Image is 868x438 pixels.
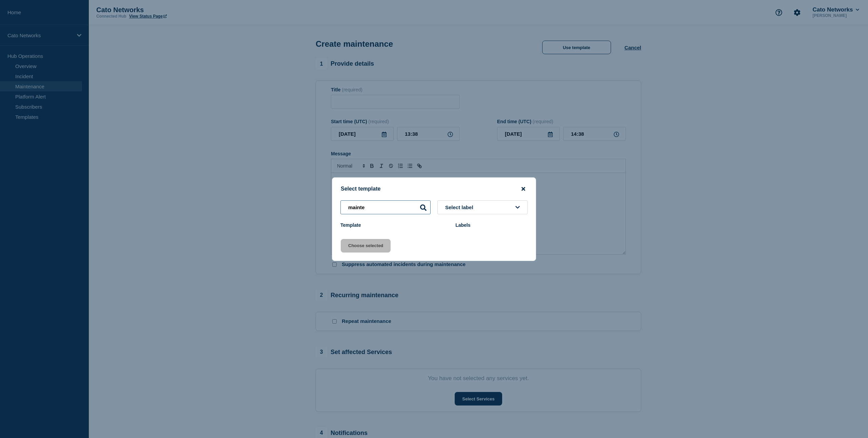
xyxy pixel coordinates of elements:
[340,200,431,214] input: Search templates & labels
[332,186,536,192] div: Select template
[340,222,449,228] div: Template
[445,204,476,210] span: Select label
[341,239,391,253] button: Choose selected
[437,200,528,214] button: Select label
[455,222,528,228] div: Labels
[519,186,527,192] button: close button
